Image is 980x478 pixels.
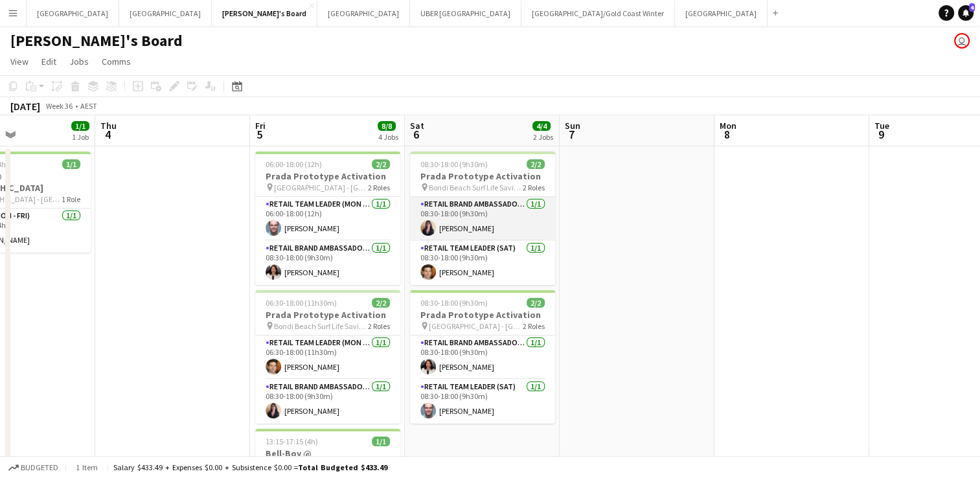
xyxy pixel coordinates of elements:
[71,462,102,472] span: 1 item
[72,132,89,142] div: 1 Job
[410,241,555,285] app-card-role: RETAIL Team Leader (Sat)1/108:30-18:00 (9h30m)[PERSON_NAME]
[10,31,183,51] h1: [PERSON_NAME]'s Board
[718,127,736,142] span: 8
[255,448,400,471] h3: Bell-Boy @ [GEOGRAPHIC_DATA]
[71,121,89,131] span: 1/1
[532,121,551,131] span: 4/4
[41,56,56,67] span: Edit
[102,56,131,67] span: Comms
[27,1,119,26] button: [GEOGRAPHIC_DATA]
[420,159,488,169] span: 08:30-18:00 (9h30m)
[255,309,400,321] h3: Prada Prototype Activation
[410,152,555,285] app-job-card: 08:30-18:00 (9h30m)2/2Prada Prototype Activation Bondi Beach Surf Life Saving Club2 RolesRETAIL B...
[675,1,768,26] button: [GEOGRAPHIC_DATA]
[62,194,80,204] span: 1 Role
[523,183,545,192] span: 2 Roles
[410,290,555,424] app-job-card: 08:30-18:00 (9h30m)2/2Prada Prototype Activation [GEOGRAPHIC_DATA] - [GEOGRAPHIC_DATA]2 RolesRETA...
[100,120,117,131] span: Thu
[378,132,398,142] div: 4 Jobs
[565,120,580,131] span: Sun
[368,321,390,331] span: 2 Roles
[523,321,545,331] span: 2 Roles
[21,463,58,472] span: Budgeted
[5,53,34,70] a: View
[563,127,580,142] span: 7
[43,101,75,111] span: Week 36
[36,53,62,70] a: Edit
[98,127,117,142] span: 4
[64,53,94,70] a: Jobs
[410,1,521,26] button: UBER [GEOGRAPHIC_DATA]
[298,462,387,472] span: Total Budgeted $433.49
[255,152,400,285] app-job-card: 06:00-18:00 (12h)2/2Prada Prototype Activation [GEOGRAPHIC_DATA] - [GEOGRAPHIC_DATA]2 RolesRETAIL...
[212,1,317,26] button: [PERSON_NAME]'s Board
[255,380,400,424] app-card-role: RETAIL Brand Ambassador (Mon - Fri)1/108:30-18:00 (9h30m)[PERSON_NAME]
[97,53,136,70] a: Comms
[255,290,400,424] app-job-card: 06:30-18:00 (11h30m)2/2Prada Prototype Activation Bondi Beach Surf Life Saving Club2 RolesRETAIL ...
[410,380,555,424] app-card-role: RETAIL Team Leader (Sat)1/108:30-18:00 (9h30m)[PERSON_NAME]
[527,298,545,308] span: 2/2
[274,183,368,192] span: [GEOGRAPHIC_DATA] - [GEOGRAPHIC_DATA]
[720,120,736,131] span: Mon
[527,159,545,169] span: 2/2
[255,241,400,285] app-card-role: RETAIL Brand Ambassador (Mon - Fri)1/108:30-18:00 (9h30m)[PERSON_NAME]
[958,5,974,21] a: 4
[410,170,555,182] h3: Prada Prototype Activation
[408,127,424,142] span: 6
[420,298,488,308] span: 08:30-18:00 (9h30m)
[10,56,28,67] span: View
[266,298,337,308] span: 06:30-18:00 (11h30m)
[274,321,368,331] span: Bondi Beach Surf Life Saving Club
[372,298,390,308] span: 2/2
[255,170,400,182] h3: Prada Prototype Activation
[253,127,266,142] span: 5
[954,33,970,49] app-user-avatar: Tennille Moore
[113,462,387,472] div: Salary $433.49 + Expenses $0.00 + Subsistence $0.00 =
[80,101,97,111] div: AEST
[317,1,410,26] button: [GEOGRAPHIC_DATA]
[255,120,266,131] span: Fri
[429,321,523,331] span: [GEOGRAPHIC_DATA] - [GEOGRAPHIC_DATA]
[410,336,555,380] app-card-role: RETAIL Brand Ambassador ([DATE])1/108:30-18:00 (9h30m)[PERSON_NAME]
[969,3,975,12] span: 4
[378,121,396,131] span: 8/8
[410,309,555,321] h3: Prada Prototype Activation
[62,159,80,169] span: 1/1
[255,336,400,380] app-card-role: RETAIL Team Leader (Mon - Fri)1/106:30-18:00 (11h30m)[PERSON_NAME]
[874,120,889,131] span: Tue
[429,183,523,192] span: Bondi Beach Surf Life Saving Club
[410,120,424,131] span: Sat
[368,183,390,192] span: 2 Roles
[533,132,553,142] div: 2 Jobs
[410,197,555,241] app-card-role: RETAIL Brand Ambassador ([DATE])1/108:30-18:00 (9h30m)[PERSON_NAME]
[372,437,390,446] span: 1/1
[6,461,60,475] button: Budgeted
[521,1,675,26] button: [GEOGRAPHIC_DATA]/Gold Coast Winter
[255,197,400,241] app-card-role: RETAIL Team Leader (Mon - Fri)1/106:00-18:00 (12h)[PERSON_NAME]
[372,159,390,169] span: 2/2
[10,100,40,113] div: [DATE]
[119,1,212,26] button: [GEOGRAPHIC_DATA]
[69,56,89,67] span: Jobs
[266,159,322,169] span: 06:00-18:00 (12h)
[266,437,318,446] span: 13:15-17:15 (4h)
[872,127,889,142] span: 9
